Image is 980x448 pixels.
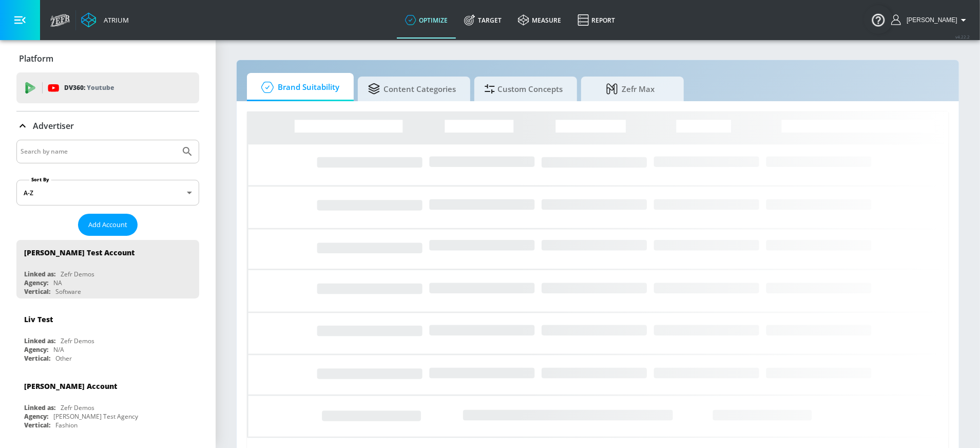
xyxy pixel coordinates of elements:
[16,111,199,140] div: Advertiser
[510,2,569,39] a: measure
[100,15,129,25] div: Atrium
[81,12,129,28] a: Atrium
[78,214,138,236] button: Add Account
[16,374,199,432] div: [PERSON_NAME] AccountLinked as:Zefr DemosAgency:[PERSON_NAME] Test AgencyVertical:Fashion
[55,354,72,363] div: Other
[87,82,114,93] p: Youtube
[16,240,199,298] div: [PERSON_NAME] Test AccountLinked as:Zefr DemosAgency:NAVertical:Software
[33,120,74,132] p: Advertiser
[88,219,127,231] span: Add Account
[24,403,55,412] div: Linked as:
[64,82,114,94] p: DV360:
[902,16,957,24] span: login as: lindsay.benharris@zefr.com
[53,345,64,354] div: N/A
[485,77,563,101] span: Custom Concepts
[24,337,55,345] div: Linked as:
[19,53,53,64] p: Platform
[24,278,48,287] div: Agency:
[368,77,456,101] span: Content Categories
[891,14,970,26] button: [PERSON_NAME]
[16,180,199,206] div: A-Z
[456,2,510,39] a: Target
[24,248,134,257] div: [PERSON_NAME] Test Account
[864,5,893,34] button: Open Resource Center
[16,44,199,73] div: Platform
[16,307,199,365] div: Liv TestLinked as:Zefr DemosAgency:N/AVertical:Other
[955,34,970,40] span: v 4.22.2
[21,145,176,158] input: Search by name
[61,337,94,345] div: Zefr Demos
[569,2,623,39] a: Report
[257,75,339,100] span: Brand Suitability
[24,354,50,363] div: Vertical:
[53,412,138,421] div: [PERSON_NAME] Test Agency
[24,287,50,296] div: Vertical:
[55,287,81,296] div: Software
[16,72,199,103] div: DV360: Youtube
[29,176,51,183] label: Sort By
[55,421,78,430] div: Fashion
[61,270,94,278] div: Zefr Demos
[61,403,94,412] div: Zefr Demos
[24,421,50,430] div: Vertical:
[591,77,669,101] span: Zefr Max
[397,2,456,39] a: optimize
[24,314,53,324] div: Liv Test
[24,270,55,278] div: Linked as:
[24,345,48,354] div: Agency:
[24,381,117,391] div: [PERSON_NAME] Account
[24,412,48,421] div: Agency:
[53,278,62,287] div: NA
